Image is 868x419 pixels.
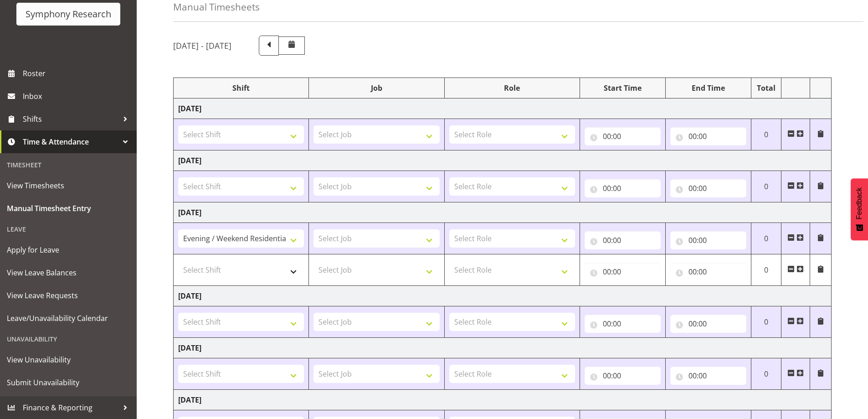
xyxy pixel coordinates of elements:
div: Total [756,83,777,93]
div: Symphony Research [26,7,111,21]
input: Click to select... [670,315,746,333]
input: Click to select... [585,179,661,197]
td: 0 [751,254,781,286]
input: Click to select... [670,179,746,197]
input: Click to select... [585,315,661,333]
div: End Time [670,83,746,93]
span: Finance & Reporting [23,401,118,414]
span: Feedback [855,187,863,219]
input: Click to select... [670,367,746,385]
input: Click to select... [670,127,746,145]
td: [DATE] [174,286,832,306]
span: View Unavailability [7,353,130,367]
td: 0 [751,119,781,150]
h4: Manual Timesheets [173,2,260,12]
a: View Leave Balances [2,261,134,284]
td: 0 [751,223,781,254]
a: Apply for Leave [2,238,134,261]
input: Click to select... [585,367,661,385]
div: Role [449,83,575,93]
span: View Leave Requests [7,289,130,302]
td: 0 [751,171,781,202]
button: Feedback - Show survey [851,178,868,240]
a: View Unavailability [2,348,134,371]
span: Inbox [23,89,132,103]
div: Unavailability [2,330,134,348]
td: [DATE] [174,390,832,410]
td: [DATE] [174,202,832,223]
span: Roster [23,67,132,80]
a: View Timesheets [2,174,134,197]
span: View Leave Balances [7,266,130,279]
input: Click to select... [585,263,661,281]
td: [DATE] [174,150,832,171]
a: View Leave Requests [2,284,134,307]
span: Submit Unavailability [7,376,130,389]
span: View Timesheets [7,179,130,192]
h5: [DATE] - [DATE] [173,41,231,51]
a: Leave/Unavailability Calendar [2,307,134,330]
div: Job [313,83,439,93]
input: Click to select... [585,231,661,249]
span: Leave/Unavailability Calendar [7,311,130,325]
td: [DATE] [174,338,832,358]
span: Manual Timesheet Entry [7,202,130,215]
div: Shift [178,83,304,93]
input: Click to select... [670,231,746,249]
div: Timesheet [2,155,134,174]
td: 0 [751,306,781,338]
span: Time & Attendance [23,135,118,149]
input: Click to select... [585,127,661,145]
div: Leave [2,220,134,238]
a: Manual Timesheet Entry [2,197,134,220]
span: Apply for Leave [7,243,130,257]
div: Start Time [585,83,661,93]
input: Click to select... [670,263,746,281]
span: Shifts [23,112,118,126]
td: 0 [751,358,781,390]
td: [DATE] [174,98,832,119]
a: Submit Unavailability [2,371,134,394]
